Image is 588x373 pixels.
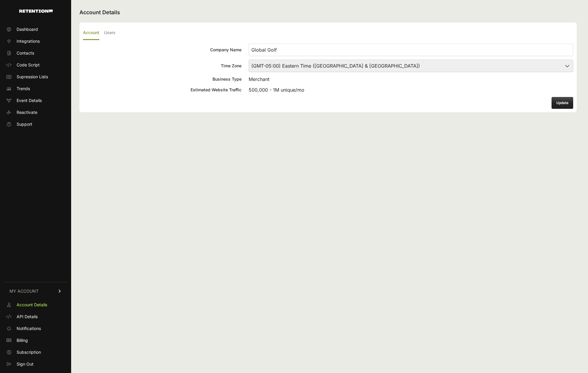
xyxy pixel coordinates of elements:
a: Reactivate [4,108,68,117]
span: Contacts [17,50,34,56]
span: Code Script [17,62,40,68]
a: Supression Lists [4,72,68,82]
a: Billing [4,336,68,345]
h2: Account Details [79,8,577,17]
div: Merchant [249,76,573,83]
select: Time Zone [249,60,573,72]
div: 500,000 - 1M unique/mo [249,86,573,93]
label: Account [83,26,99,40]
a: Subscription [4,348,68,357]
div: Time Zone [83,63,242,69]
span: Dashboard [17,26,38,32]
span: Subscription [17,349,41,355]
span: Account Details [17,302,47,308]
a: MY ACCOUNT [4,282,68,300]
div: Estimated Website Traffic [83,87,242,93]
span: API Details [17,314,38,320]
span: Reactivate [17,109,37,115]
a: API Details [4,312,68,321]
span: Billing [17,337,28,343]
a: Integrations [4,36,68,46]
span: Sign Out [17,361,33,367]
span: Event Details [17,98,42,103]
span: Integrations [17,38,40,44]
span: Trends [17,86,30,92]
span: Notifications [17,326,41,331]
span: MY ACCOUNT [9,288,39,294]
a: Trends [4,84,68,93]
img: Retention.com [19,9,53,13]
input: Company Name [249,44,573,56]
a: Notifications [4,324,68,333]
span: Supression Lists [17,74,48,80]
a: Contacts [4,48,68,58]
a: Dashboard [4,25,68,34]
a: Event Details [4,96,68,105]
span: Support [17,121,32,127]
div: Company Name [83,47,242,53]
div: Business Type [83,76,242,82]
a: Support [4,119,68,129]
a: Account Details [4,300,68,310]
label: Users [104,26,116,40]
a: Sign Out [4,359,68,369]
a: Code Script [4,60,68,70]
button: Update [552,97,573,109]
